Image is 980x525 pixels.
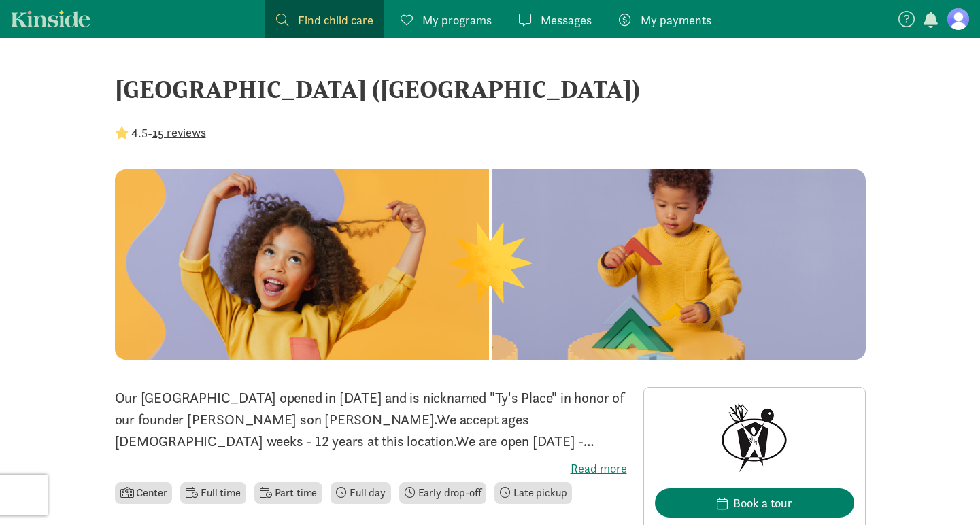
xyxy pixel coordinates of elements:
span: Find child care [298,11,373,29]
span: Messages [541,11,592,29]
button: 15 reviews [152,123,206,141]
span: My payments [641,11,711,29]
div: [GEOGRAPHIC_DATA] ([GEOGRAPHIC_DATA]) [115,71,866,107]
li: Late pickup [494,482,572,504]
li: Full day [331,482,391,504]
label: Read more [115,460,627,477]
div: Book a tour [733,494,792,512]
img: Provider logo [717,399,791,472]
li: Early drop-off [399,482,487,504]
li: Part time [254,482,322,504]
p: Our [GEOGRAPHIC_DATA] opened in [DATE] and is nicknamed "Ty's Place" in honor of our founder [PER... [115,387,627,452]
button: Book a tour [655,488,854,518]
div: - [115,124,206,142]
li: Full time [180,482,246,504]
span: My programs [422,11,492,29]
li: Center [115,482,173,504]
strong: 4.5 [131,125,148,141]
a: Kinside [11,10,90,27]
